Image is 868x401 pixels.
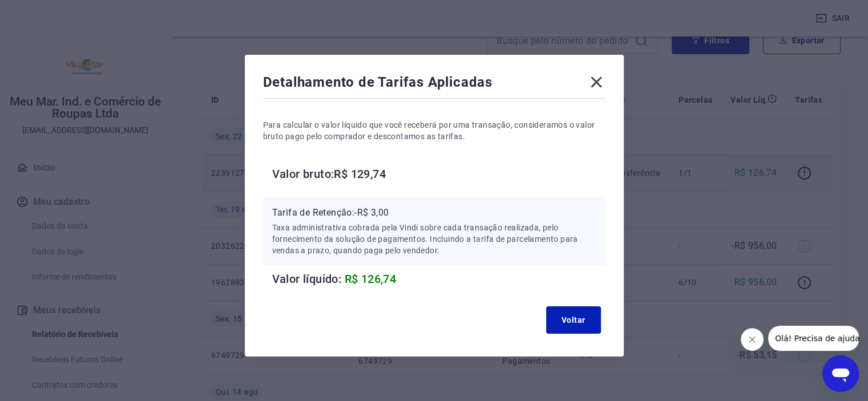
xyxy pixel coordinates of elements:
[741,328,764,351] iframe: Fechar mensagem
[345,272,397,286] span: R$ 126,74
[272,206,596,220] p: Tarifa de Retenção: -R$ 3,00
[546,306,601,334] button: Voltar
[822,355,859,392] iframe: Botão para abrir a janela de mensagens
[7,8,96,17] span: Olá! Precisa de ajuda?
[272,270,605,288] h6: Valor líquido:
[768,326,859,351] iframe: Mensagem da empresa
[263,119,605,142] p: Para calcular o valor líquido que você receberá por uma transação, consideramos o valor bruto pag...
[263,73,605,96] div: Detalhamento de Tarifas Aplicadas
[272,222,596,256] p: Taxa administrativa cobrada pela Vindi sobre cada transação realizada, pelo fornecimento da soluç...
[272,165,605,183] h6: Valor bruto: R$ 129,74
